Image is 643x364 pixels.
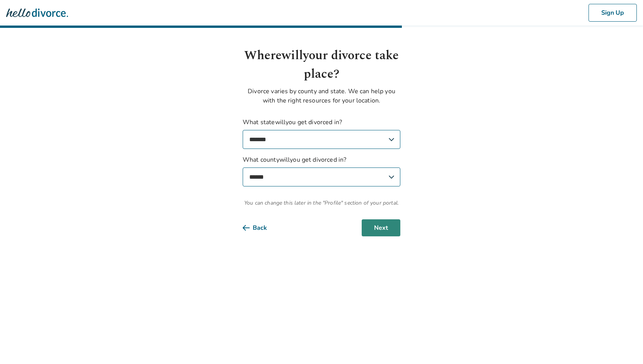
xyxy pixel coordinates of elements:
p: Divorce varies by county and state. We can help you with the right resources for your location. [243,87,400,105]
button: Back [243,219,279,236]
label: What county will you get divorced in? [243,155,400,186]
iframe: Chat Widget [604,327,643,364]
img: Hello Divorce Logo [6,5,68,21]
h1: Where will your divorce take place? [243,46,400,84]
span: You can change this later in the "Profile" section of your portal. [243,199,400,207]
select: What statewillyou get divorced in? [243,130,400,149]
label: What state will you get divorced in? [243,118,400,149]
select: What countywillyou get divorced in? [243,167,400,186]
button: Next [362,219,400,236]
button: Sign Up [589,4,637,22]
